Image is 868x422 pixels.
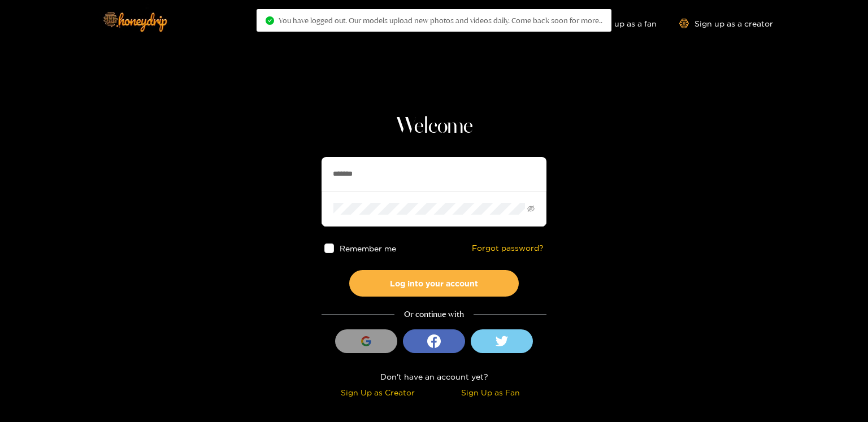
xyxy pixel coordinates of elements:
[322,370,546,383] div: Don't have an account yet?
[279,16,602,25] span: You have logged out. Our models upload new photos and videos daily. Come back soon for more..
[349,270,519,297] button: Log into your account
[472,243,544,253] a: Forgot password?
[579,19,657,28] a: Sign up as a fan
[679,19,773,28] a: Sign up as a creator
[322,113,546,140] h1: Welcome
[266,16,274,25] span: check-circle
[322,308,546,321] div: Or continue with
[437,386,544,399] div: Sign Up as Fan
[324,386,431,399] div: Sign Up as Creator
[340,244,396,253] span: Remember me
[527,205,535,212] span: eye-invisible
